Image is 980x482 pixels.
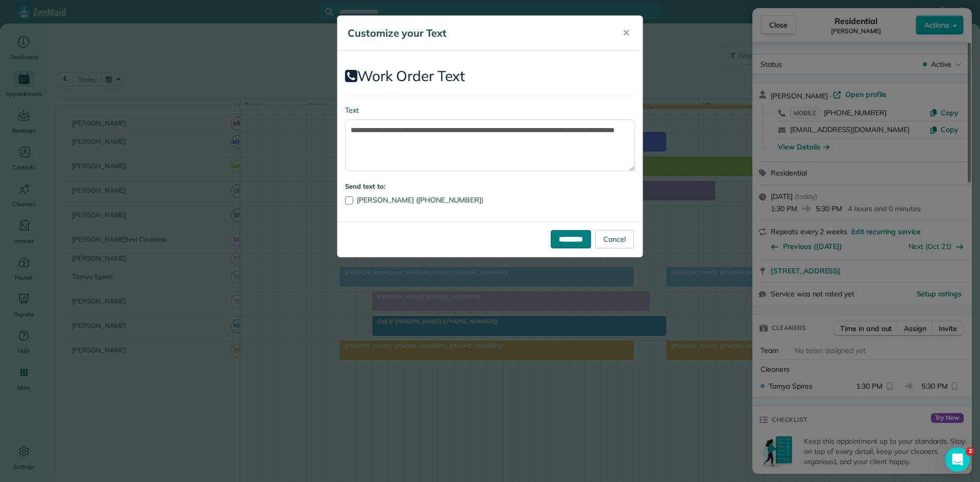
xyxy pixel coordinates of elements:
[966,447,974,455] span: 2
[595,230,634,248] a: Cancel
[345,68,635,84] h2: Work Order Text
[348,26,608,40] h5: Customize your Text
[357,195,483,205] span: [PERSON_NAME] ([PHONE_NUMBER])
[345,182,385,190] strong: Send text to:
[945,447,970,472] iframe: Intercom live chat
[622,27,630,39] span: ✕
[345,105,635,115] label: Text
